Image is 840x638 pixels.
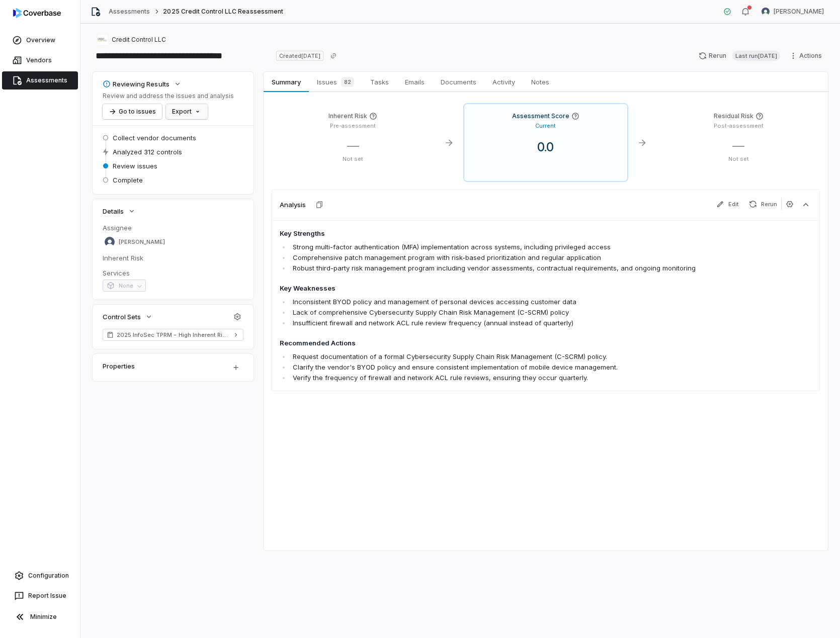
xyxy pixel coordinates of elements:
a: Vendors [2,51,78,69]
span: Notes [527,75,553,88]
p: Pre-assessment [280,122,426,130]
span: Created [DATE] [276,51,323,61]
p: Not set [280,155,426,163]
li: Verify the frequency of firewall and network ACL rule reviews, ensuring they occur quarterly. [290,373,705,383]
span: — [732,138,744,153]
button: Export [166,104,208,119]
span: Emails [401,75,429,88]
div: Reviewing Results [103,79,170,88]
span: [PERSON_NAME] [119,238,165,246]
li: Lack of comprehensive Cybersecurity Supply Chain Risk Management (C-SCRM) policy [290,307,705,318]
button: Report Issue [4,587,76,605]
li: Inconsistent BYOD policy and management of personal devices accessing customer data [290,297,705,307]
button: Reviewing Results [100,75,185,93]
h4: Inherent Risk [328,112,367,120]
span: Tasks [366,75,393,88]
button: RerunLast run[DATE] [693,48,786,63]
button: Copy link [324,47,343,65]
a: Assessments [2,71,78,89]
span: Collect vendor documents [113,133,196,142]
span: Last run [DATE] [732,51,780,61]
dt: Assignee [103,223,243,232]
span: Details [103,207,124,216]
li: Comprehensive patch management program with risk-based prioritization and regular application [290,252,705,263]
button: https://credit-control.com/Credit Control LLC [95,31,169,49]
p: Not set [665,155,812,163]
span: Complete [113,175,143,185]
h4: Residual Risk [714,112,753,120]
a: Configuration [4,567,76,585]
span: 0.0 [529,140,562,154]
img: logo-D7KZi-bG.svg [13,8,61,18]
a: Assessments [109,8,150,16]
h4: Key Weaknesses [280,284,705,294]
span: Review issues [113,161,157,170]
a: 2025 InfoSec TPRM - High Inherent Risk (TruSight Supported) [103,329,243,341]
span: Control Sets [103,312,141,321]
span: Activity [488,75,519,88]
span: — [347,138,359,153]
li: Robust third-party risk management program including vendor assessments, contractual requirements... [290,263,705,274]
h4: Assessment Score [512,112,569,120]
li: Request documentation of a formal Cybersecurity Supply Chain Risk Management (C-SCRM) policy. [290,351,705,362]
span: 2025 Credit Control LLC Reassessment [163,8,283,16]
h4: Key Strengths [280,229,705,239]
p: Current [535,122,556,130]
h4: Recommended Actions [280,338,705,348]
li: Insufficient firewall and network ACL rule review frequency (annual instead of quarterly) [290,318,705,328]
p: Post-assessment [665,122,812,130]
span: Analyzed 312 controls [113,147,182,156]
dt: Services [103,268,243,278]
button: Control Sets [100,308,156,326]
a: Overview [2,31,78,49]
img: Bridget Seagraves avatar [105,237,115,247]
h3: Analysis [280,200,306,209]
img: Ryan Jenkins avatar [762,8,770,16]
span: Summary [268,75,304,88]
dt: Inherent Risk [103,253,243,262]
button: Rerun [745,198,781,210]
button: Ryan Jenkins avatar[PERSON_NAME] [755,4,830,19]
li: Strong multi-factor authentication (MFA) implementation across systems, including privileged access [290,242,705,252]
button: Actions [786,48,828,63]
span: 2025 InfoSec TPRM - High Inherent Risk (TruSight Supported) [117,331,229,339]
button: Go to issues [103,104,162,119]
span: Documents [437,75,480,88]
button: Minimize [4,607,76,627]
span: [PERSON_NAME] [774,8,824,16]
li: Clarify the vendor's BYOD policy and ensure consistent implementation of mobile device management. [290,362,705,373]
button: Details [100,202,139,220]
span: 82 [341,77,354,87]
span: Issues [313,75,358,89]
p: Review and address the issues and analysis [103,92,234,100]
button: Edit [712,198,743,210]
span: Credit Control LLC [112,36,166,44]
